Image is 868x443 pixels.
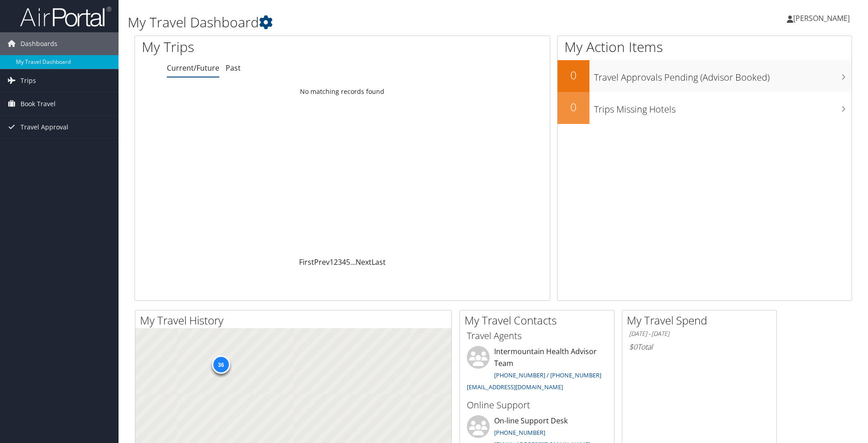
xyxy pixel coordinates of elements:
[350,257,356,267] span: …
[21,69,36,92] span: Trips
[140,313,451,328] h2: My Travel History
[787,5,859,32] a: [PERSON_NAME]
[629,330,770,338] h6: [DATE] - [DATE]
[627,313,776,328] h2: My Travel Spend
[21,32,57,55] span: Dashboards
[342,257,346,267] a: 4
[558,37,852,57] h1: My Action Items
[594,98,852,116] h3: Trips Missing Hotels
[467,399,607,412] h3: Online Support
[21,93,56,115] span: Book Travel
[462,346,612,395] li: Intermountain Health Advisor Team
[314,257,330,267] a: Prev
[142,37,370,57] h1: My Trips
[494,371,601,379] a: [PHONE_NUMBER] / [PHONE_NUMBER]
[372,257,386,267] a: Last
[330,257,334,267] a: 1
[467,330,607,342] h3: Travel Agents
[167,63,219,73] a: Current/Future
[558,99,589,115] h2: 0
[494,428,545,437] a: [PHONE_NUMBER]
[226,63,241,73] a: Past
[558,92,852,124] a: 0Trips Missing Hotels
[356,257,372,267] a: Next
[467,383,563,391] a: [EMAIL_ADDRESS][DOMAIN_NAME]
[558,67,589,83] h2: 0
[465,313,614,328] h2: My Travel Contacts
[128,13,615,32] h1: My Travel Dashboard
[558,60,852,92] a: 0Travel Approvals Pending (Advisor Booked)
[212,355,230,374] div: 36
[594,67,852,84] h3: Travel Approvals Pending (Advisor Booked)
[346,257,350,267] a: 5
[20,6,111,27] img: airportal-logo.png
[299,257,314,267] a: First
[135,83,550,100] td: No matching records found
[334,257,338,267] a: 2
[629,342,770,352] h6: Total
[338,257,342,267] a: 3
[21,116,68,139] span: Travel Approval
[629,342,637,352] span: $0
[793,13,850,23] span: [PERSON_NAME]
